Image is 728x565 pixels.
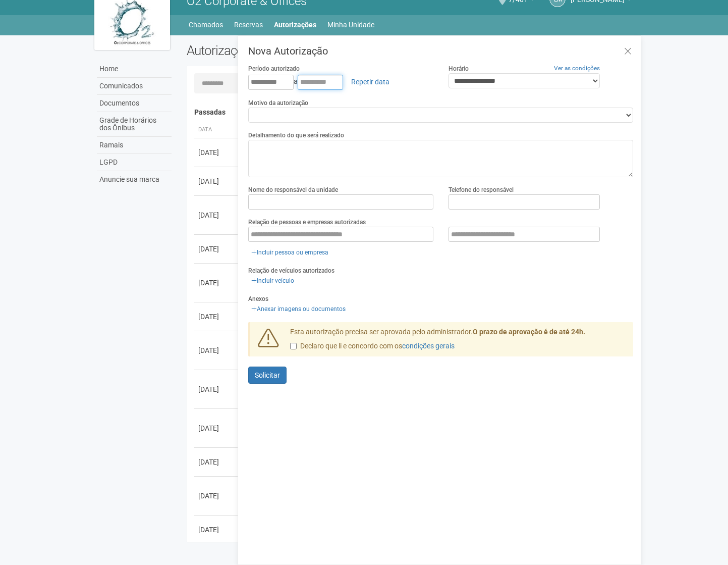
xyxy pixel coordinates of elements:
a: Anuncie sua marca [97,171,172,188]
div: [DATE] [198,384,236,394]
div: [DATE] [198,278,236,288]
input: Declaro que li e concordo com oscondições gerais [290,343,297,349]
div: [DATE] [198,491,236,501]
a: Grade de Horários dos Ônibus [97,112,172,137]
a: Autorizações [274,18,316,32]
div: Esta autorização precisa ser aprovada pelo administrador. [283,327,634,356]
div: [DATE] [198,147,236,158]
a: Reservas [234,18,263,32]
label: Declaro que li e concordo com os [290,341,455,351]
th: Data [194,122,240,138]
a: Comunicados [97,78,172,95]
label: Detalhamento do que será realizado [248,131,344,140]
a: Ramais [97,137,172,154]
a: Chamados [189,18,223,32]
a: condições gerais [402,342,455,350]
h2: Autorizações [187,43,403,58]
span: Solicitar [255,371,280,379]
div: [DATE] [198,244,236,254]
label: Relação de pessoas e empresas autorizadas [248,218,366,227]
label: Horário [449,64,469,73]
label: Período autorizado [248,64,300,73]
a: Incluir veículo [248,275,297,286]
div: [DATE] [198,423,236,433]
label: Anexos [248,294,268,303]
div: [DATE] [198,345,236,355]
div: a [248,73,433,90]
label: Motivo da autorização [248,98,308,108]
a: Repetir data [345,73,396,90]
a: Ver as condições [554,65,600,72]
a: LGPD [97,154,172,171]
a: Anexar imagens ou documentos [248,303,349,315]
a: Home [97,61,172,78]
div: [DATE] [198,525,236,535]
div: [DATE] [198,210,236,220]
button: Solicitar [248,367,287,384]
label: Telefone do responsável [449,185,514,194]
a: Documentos [97,95,172,112]
h3: Nova Autorização [248,46,633,56]
a: Incluir pessoa ou empresa [248,247,331,258]
strong: O prazo de aprovação é de até 24h. [473,328,585,336]
label: Relação de veículos autorizados [248,266,334,275]
h4: Passadas [194,109,627,116]
div: [DATE] [198,312,236,322]
a: Minha Unidade [327,18,374,32]
label: Nome do responsável da unidade [248,185,338,194]
div: [DATE] [198,176,236,186]
div: [DATE] [198,457,236,467]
